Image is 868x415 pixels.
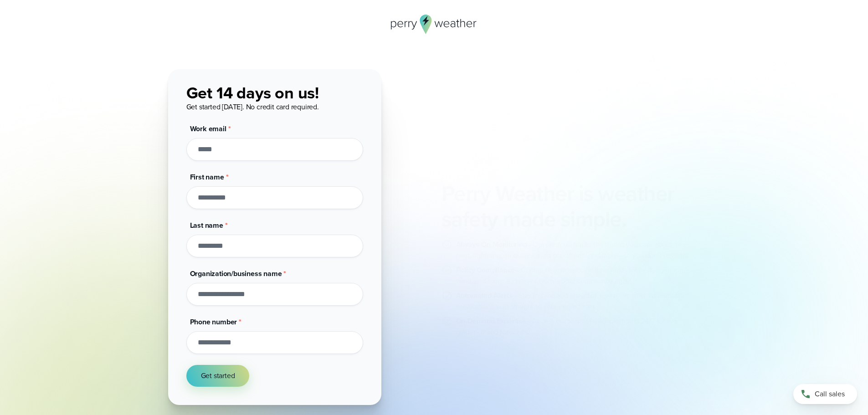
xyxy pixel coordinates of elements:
span: Organization/business name [190,268,282,279]
span: Phone number [190,317,237,327]
span: First name [190,172,224,182]
span: Call sales [815,389,845,400]
span: Work email [190,123,226,134]
span: Get 14 days on us! [186,81,319,105]
span: Get started [DATE]. No credit card required. [186,102,319,112]
span: Get started [201,370,235,381]
a: Call sales [793,384,857,404]
button: Get started [186,365,250,387]
span: Last name [190,220,223,231]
